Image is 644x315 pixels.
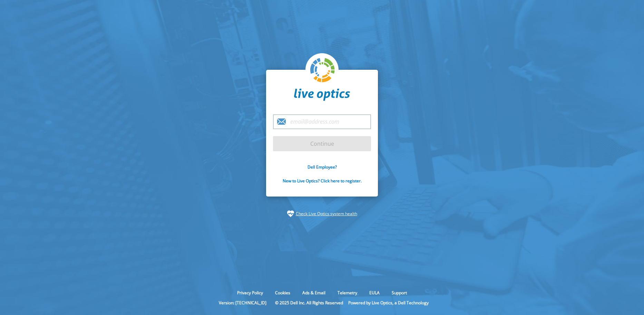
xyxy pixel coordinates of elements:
li: Powered by Live Optics, a Dell Technology [348,300,429,306]
a: Privacy Policy [232,290,268,296]
img: liveoptics-logo.svg [310,58,335,83]
a: Support [387,290,412,296]
a: Cookies [270,290,295,296]
a: Check Live Optics system health [296,210,357,217]
img: status-check-icon.svg [287,210,294,217]
a: Ads & Email [297,290,331,296]
li: Version: [TECHNICAL_ID] [215,300,270,306]
img: liveoptics-word.svg [294,88,350,101]
li: © 2025 Dell Inc. All Rights Reserved [272,300,347,306]
a: Telemetry [332,290,362,296]
a: Dell Employee? [308,164,337,170]
input: email@address.com [273,114,371,129]
a: EULA [364,290,385,296]
a: New to Live Optics? Click here to register. [283,178,362,184]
